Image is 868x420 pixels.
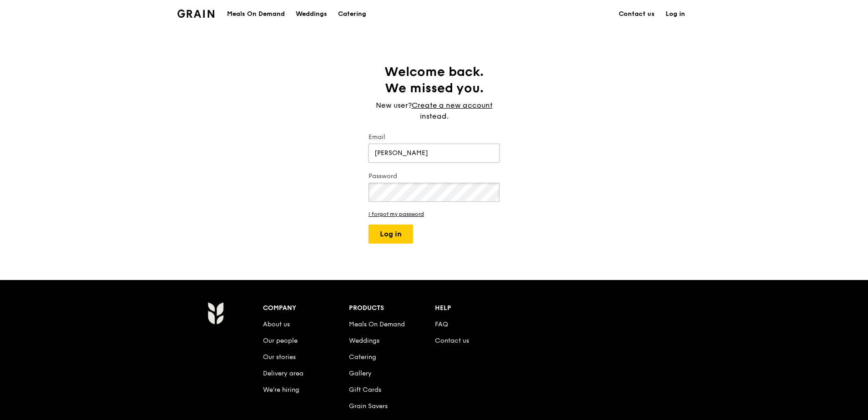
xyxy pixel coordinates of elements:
span: instead. [420,112,449,120]
a: Create a new account [412,100,493,111]
a: Grain Savers [349,402,388,410]
div: Products [349,302,435,315]
a: Contact us [613,0,660,28]
img: Grain [177,10,214,18]
img: Grain [207,302,223,325]
a: Gallery [349,370,372,377]
a: Weddings [290,0,333,28]
h1: Welcome back. We missed you. [368,64,500,96]
a: About us [263,320,290,328]
label: Password [368,172,500,181]
a: Gift Cards [349,386,381,394]
a: Delivery area [263,370,303,377]
button: Log in [368,225,413,244]
div: Meals On Demand [227,0,285,28]
a: Weddings [349,337,379,345]
a: Catering [349,353,376,361]
label: Email [368,133,500,142]
div: Help [435,302,521,315]
a: Catering [333,0,372,28]
div: Catering [338,0,366,28]
a: FAQ [435,320,448,328]
div: Company [263,302,349,315]
a: Our people [263,337,298,345]
a: Log in [660,0,691,28]
a: Our stories [263,353,296,361]
a: Meals On Demand [349,320,405,328]
a: Contact us [435,337,469,345]
span: New user? [376,101,412,110]
a: We’re hiring [263,386,299,394]
div: Weddings [296,0,327,28]
a: I forgot my password [368,211,500,217]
